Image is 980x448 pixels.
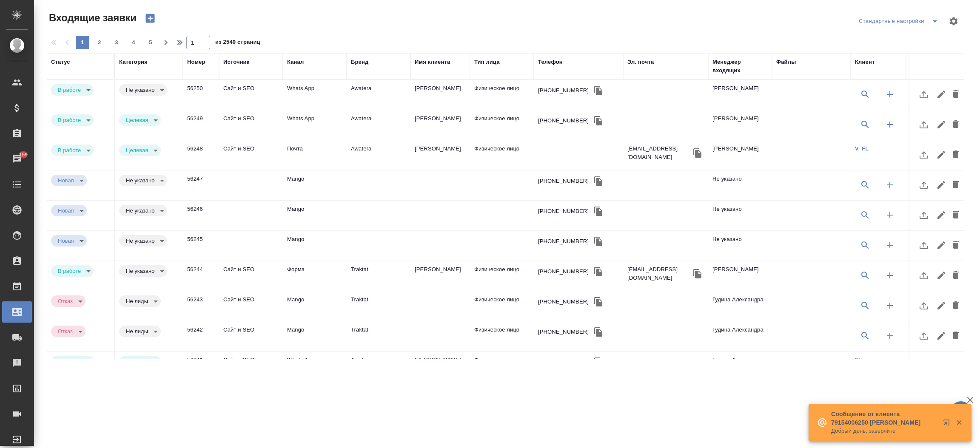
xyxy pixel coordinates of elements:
button: Скопировать [592,295,605,308]
div: В работе [51,326,85,337]
button: Создать клиента [880,235,900,255]
button: Загрузить файл [914,175,934,195]
div: [PHONE_NUMBER] [538,86,589,95]
div: В работе [51,175,87,186]
a: 159 [2,148,32,170]
button: Отказ [55,298,75,305]
div: [PHONE_NUMBER] [538,267,589,276]
td: Почта [283,140,347,170]
button: Удалить [949,114,963,135]
div: Статус [51,58,70,66]
button: В работе [55,267,83,275]
td: Awatera [347,110,410,140]
div: В работе [51,356,94,367]
td: Mango [283,201,347,230]
button: В работе [55,147,83,154]
button: Новая [55,177,77,184]
td: Awatera [347,80,410,110]
button: Выбрать клиента [855,295,875,316]
button: Выбрать клиента [855,84,875,105]
button: Скопировать [592,205,605,218]
td: Awatera [347,352,410,381]
button: Создать клиента [880,114,900,135]
div: [PHONE_NUMBER] [538,116,589,125]
button: Удалить [949,175,963,195]
button: 5 [144,36,157,49]
button: Скопировать [691,267,704,280]
button: Редактировать [934,205,949,225]
td: Сайт и SEO [219,291,283,321]
td: [PERSON_NAME] [708,140,772,170]
td: Гудина Александра [708,291,772,321]
div: [PHONE_NUMBER] [538,177,589,185]
td: 56248 [183,140,219,170]
td: Гудина Александра [708,321,772,351]
button: В работе [55,116,83,124]
span: 3 [110,38,123,47]
button: Скопировать [592,175,605,187]
td: [PERSON_NAME] [708,261,772,291]
button: Скопировать [592,326,605,338]
div: В работе [119,235,167,247]
button: Выбрать клиента [855,235,875,255]
td: Гудина Александра [708,352,772,381]
td: 56249 [183,110,219,140]
div: Номер [187,58,205,66]
div: split button [857,14,943,28]
td: 56247 [183,170,219,200]
div: В работе [119,356,161,367]
td: Сайт и SEO [219,321,283,351]
button: Редактировать [934,175,949,195]
td: Mango [283,291,347,321]
td: [PERSON_NAME] [410,352,470,381]
td: Физическое лицо [470,110,534,140]
p: Сообщение от клиента 79154006250 [PERSON_NAME] [831,410,937,427]
button: Выбрать клиента [855,265,875,286]
p: [EMAIL_ADDRESS][DOMAIN_NAME] [627,265,691,282]
button: Закрыть [950,419,968,426]
button: 🙏 [950,401,971,422]
div: В работе [51,114,94,126]
button: Загрузить файл [914,205,934,225]
button: Скопировать [592,235,605,248]
button: Создать клиента [880,326,900,346]
button: Удалить [949,205,963,225]
button: Выбрать клиента [855,326,875,346]
button: Выбрать клиента [855,175,875,195]
td: Физическое лицо [470,321,534,351]
button: Редактировать [934,265,949,286]
td: 56243 [183,291,219,321]
td: Сайт и SEO [219,352,283,381]
td: 56244 [183,261,219,291]
button: Удалить [949,265,963,286]
button: Выбрать клиента [855,114,875,135]
div: Это спам, фрилансеры, текущие клиенты и т.д. [119,326,179,337]
div: В работе [119,114,161,126]
div: В работе [119,175,167,186]
button: В работе [55,86,83,94]
button: Редактировать [934,356,949,376]
div: В работе [51,205,87,216]
td: [PERSON_NAME] [708,80,772,110]
td: [PERSON_NAME] [410,80,470,110]
button: Создать клиента [880,205,900,225]
button: Загрузить файл [914,235,934,255]
div: В работе [119,84,167,96]
button: Не указано [123,237,157,244]
div: Эл. почта [627,58,654,66]
button: Не указано [123,267,157,275]
td: Whats App [283,80,347,110]
button: Отказ [55,328,75,335]
button: Загрузить файл [914,145,934,165]
span: 159 [14,150,33,159]
span: из 2549 страниц [215,37,260,49]
div: В работе [119,145,161,156]
td: Mango [283,170,347,200]
div: [PHONE_NUMBER] [538,298,589,306]
button: Редактировать [934,295,949,316]
td: [PERSON_NAME] [410,140,470,170]
a: V_FL [855,145,869,152]
button: Скопировать [592,84,605,97]
button: Не указано [123,177,157,184]
td: Сайт и SEO [219,261,283,291]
